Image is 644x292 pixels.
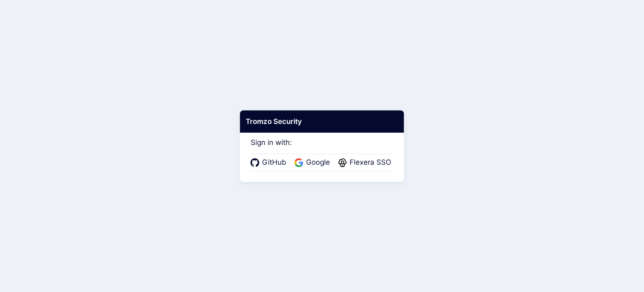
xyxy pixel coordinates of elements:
[251,157,289,168] a: GitHub
[295,157,332,168] a: Google
[260,157,289,168] span: GitHub
[240,110,404,133] div: Tromzo Security
[304,157,332,168] span: Google
[338,157,394,168] a: Flexera SSO
[347,157,394,168] span: Flexera SSO
[251,126,394,171] div: Sign in with:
